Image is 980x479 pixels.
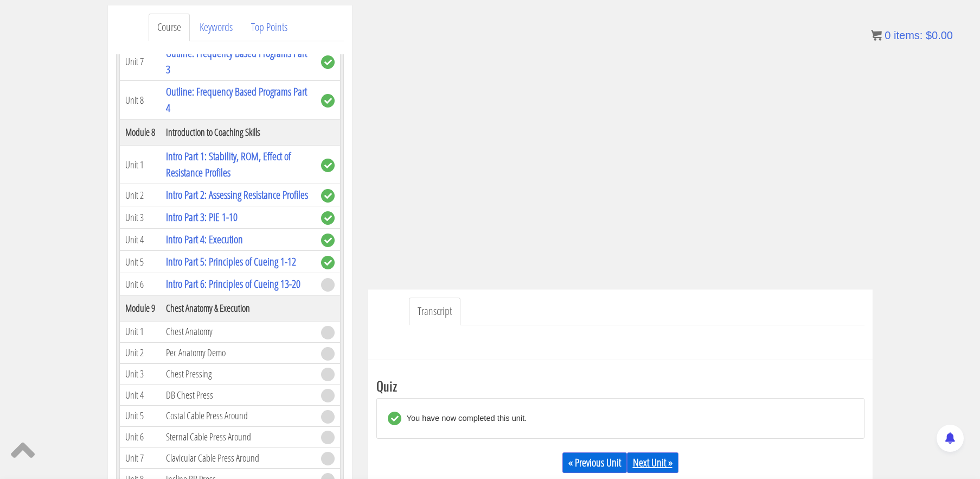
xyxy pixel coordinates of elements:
a: « Previous Unit [562,452,627,473]
td: Chest Anatomy [161,322,316,343]
a: Intro Part 2: Assessing Resistance Profiles [166,187,308,202]
a: Intro Part 6: Principles of Cueing 13-20 [166,276,300,291]
a: Keywords [191,14,241,41]
span: complete [321,211,335,225]
td: Unit 4 [119,385,161,406]
span: items: [894,29,923,41]
a: Transcript [409,298,460,325]
td: Costal Cable Press Around [161,406,316,427]
img: icon11.png [871,30,882,41]
a: Course [149,14,190,41]
span: complete [321,55,335,69]
td: Sternal Cable Press Around [161,426,316,448]
td: Pec Anatomy Demo [161,342,316,363]
td: Unit 3 [119,206,161,229]
a: Intro Part 3: PIE 1-10 [166,210,238,224]
td: Unit 3 [119,363,161,385]
div: You have now completed this unit. [401,412,527,425]
span: complete [321,234,335,247]
a: 0 items: $0.00 [871,29,953,41]
td: Unit 1 [119,322,161,343]
span: complete [321,94,335,108]
td: Unit 2 [119,184,161,206]
td: Clavicular Cable Press Around [161,448,316,469]
span: 0 [885,29,891,41]
td: Chest Pressing [161,363,316,385]
td: Unit 5 [119,251,161,273]
td: Unit 2 [119,342,161,363]
td: Unit 1 [119,146,161,184]
span: complete [321,256,335,269]
a: Top Points [242,14,296,41]
a: Intro Part 5: Principles of Cueing 1-12 [166,254,296,269]
td: Unit 7 [119,448,161,469]
h3: Quiz [376,379,864,393]
th: Chest Anatomy & Execution [161,295,316,322]
a: Intro Part 4: Execution [166,232,243,247]
bdi: 0.00 [926,29,953,41]
span: complete [321,159,335,172]
th: Module 9 [119,295,161,322]
a: Next Unit » [627,452,678,473]
th: Module 8 [119,119,161,146]
a: Intro Part 1: Stability, ROM, Effect of Resistance Profiles [166,149,291,180]
span: complete [321,189,335,203]
td: Unit 8 [119,81,161,119]
td: Unit 6 [119,273,161,295]
td: Unit 5 [119,406,161,427]
th: Introduction to Coaching Skills [161,119,316,146]
td: Unit 7 [119,42,161,81]
td: DB Chest Press [161,385,316,406]
td: Unit 6 [119,426,161,448]
a: Outline: Frequency Based Programs Part 4 [166,84,307,115]
span: $ [926,29,932,41]
td: Unit 4 [119,229,161,251]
